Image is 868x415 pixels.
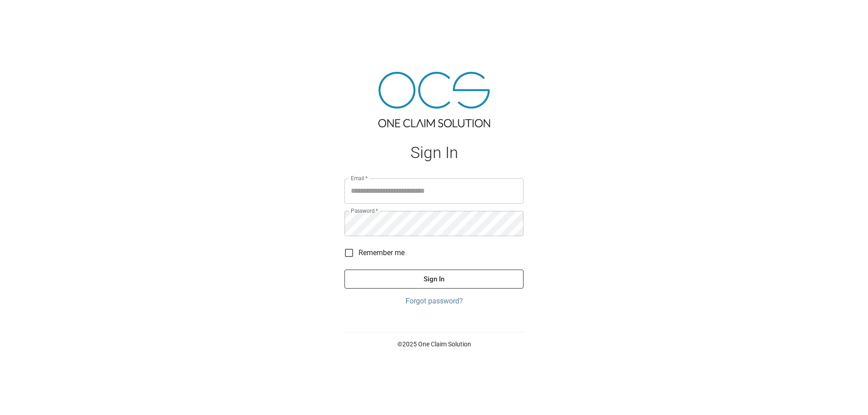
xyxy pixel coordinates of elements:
[378,72,490,127] img: ocs-logo-tra.png
[359,247,405,258] span: Remember me
[351,207,378,214] label: Password
[344,340,524,349] p: © 2025 One Claim Solution
[344,296,524,307] a: Forgot password?
[344,270,524,289] button: Sign In
[351,174,368,182] label: Email
[344,144,524,162] h1: Sign In
[11,5,47,23] img: ocs-logo-white-transparent.png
